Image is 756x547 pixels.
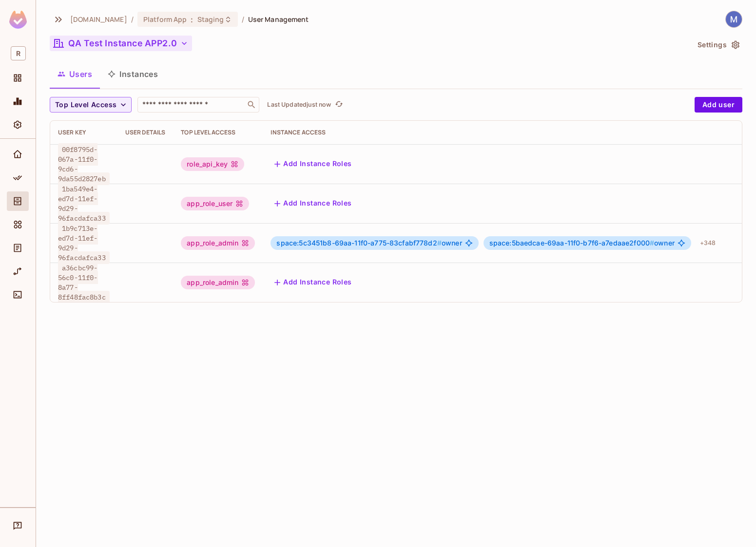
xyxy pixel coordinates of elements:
[7,42,29,64] div: Workspace: redica.com
[50,62,100,86] button: Users
[694,37,742,53] button: Settings
[58,129,110,136] div: User Key
[50,36,192,51] button: QA Test Instance APP2.0
[7,191,29,211] div: Directory
[489,239,675,247] span: owner
[271,129,719,136] div: Instance Access
[11,46,26,60] span: R
[7,215,29,234] div: Elements
[190,16,194,23] span: :
[726,11,742,27] img: Mark Smerchek
[276,239,462,247] span: owner
[437,239,442,247] span: #
[9,11,27,29] img: SReyMgAAAABJRU5ErkJggg==
[7,238,29,258] div: Audit Log
[276,239,441,247] span: space:5c3451b8-69aa-11f0-a775-83cfabf778d2
[7,262,29,281] div: URL Mapping
[650,239,654,247] span: #
[7,516,29,535] div: Help & Updates
[181,236,255,250] div: app_role_admin
[125,129,166,136] div: User Details
[695,97,742,113] button: Add user
[7,92,29,111] div: Monitoring
[271,196,355,211] button: Add Instance Roles
[197,15,224,24] span: Staging
[7,145,29,164] div: Home
[335,100,343,110] span: refresh
[248,15,309,24] span: User Management
[333,99,345,111] button: refresh
[50,97,132,113] button: Top Level Access
[696,235,720,251] div: + 348
[58,183,110,225] span: 1ba549e4-ed7d-11ef-9d29-96facdafca33
[267,101,331,109] p: Last Updated just now
[58,222,110,264] span: 1b9c713e-ed7d-11ef-9d29-96facdafca33
[58,262,110,303] span: a36cbc99-56c0-11f0-8a77-8ff48fac8b3c
[7,68,29,88] div: Projects
[489,239,654,247] span: space:5baedcae-69aa-11f0-b7f6-a7edaae2f000
[7,285,29,304] div: Connect
[271,156,355,172] button: Add Instance Roles
[100,62,166,86] button: Instances
[7,115,29,134] div: Settings
[7,168,29,188] div: Policy
[271,275,355,290] button: Add Instance Roles
[181,129,255,136] div: Top Level Access
[181,276,255,289] div: app_role_admin
[55,99,116,111] span: Top Level Access
[181,157,244,171] div: role_api_key
[58,143,110,185] span: 00f8795d-067a-11f0-9cd6-9da55d2827eb
[242,15,244,24] li: /
[131,15,134,24] li: /
[331,99,345,111] span: Click to refresh data
[181,197,249,210] div: app_role_user
[143,15,187,24] span: Platform App
[70,15,127,24] span: the active workspace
